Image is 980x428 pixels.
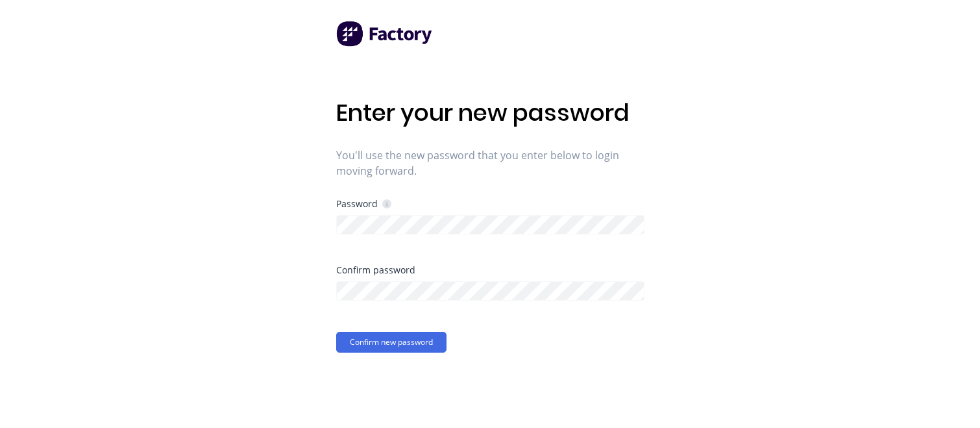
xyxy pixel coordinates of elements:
[336,197,391,210] div: Password
[336,332,447,353] button: Confirm new password
[336,21,434,47] img: Factory
[336,99,644,127] h1: Enter your new password
[336,266,644,275] div: Confirm password
[336,147,644,179] span: You'll use the new password that you enter below to login moving forward.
